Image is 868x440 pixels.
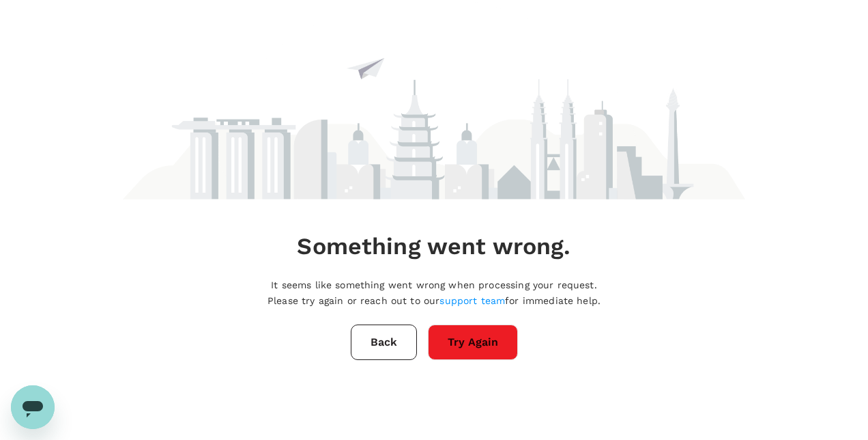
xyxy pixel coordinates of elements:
p: It seems like something went wrong when processing your request. Please try again or reach out to... [267,277,601,308]
button: Try Again [428,325,518,360]
iframe: Button to launch messaging window [11,385,55,429]
a: support team [439,295,505,306]
button: Back [351,325,417,360]
h4: Something went wrong. [297,232,570,261]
